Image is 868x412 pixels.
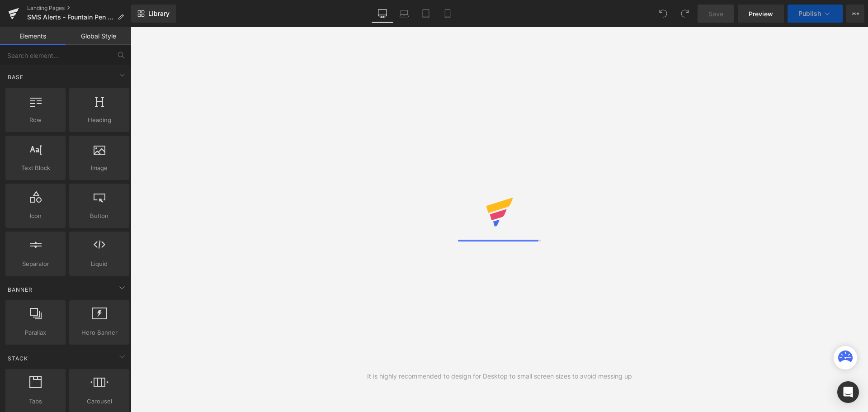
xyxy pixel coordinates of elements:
span: Stack [7,354,29,363]
a: Global Style [66,27,131,45]
span: Save [708,9,723,19]
button: Redo [676,5,694,23]
a: New Library [131,5,176,23]
div: Open Intercom Messenger [837,381,859,403]
a: Tablet [415,5,437,23]
button: Publish [788,5,843,23]
button: Undo [654,5,672,23]
span: Row [8,115,63,125]
span: Publish [798,10,821,17]
span: Hero Banner [72,328,127,337]
span: Button [72,211,127,221]
span: Icon [8,211,63,221]
span: Separator [8,259,63,269]
a: Mobile [437,5,458,23]
a: Desktop [372,5,393,23]
a: Laptop [393,5,415,23]
a: Preview [738,5,784,23]
a: Landing Pages [27,5,131,12]
span: SMS Alerts - Fountain Pen Launch [27,14,114,21]
span: Tabs [8,397,63,406]
span: Heading [72,115,127,125]
span: Liquid [72,259,127,269]
span: Text Block [8,163,63,173]
span: Image [72,163,127,173]
span: Parallax [8,328,63,337]
span: Library [148,9,170,18]
span: Base [7,73,24,81]
span: Banner [7,285,33,294]
div: It is highly recommended to design for Desktop to small screen sizes to avoid messing up [367,371,632,381]
button: More [846,5,864,23]
span: Preview [749,9,773,19]
span: Carousel [72,397,127,406]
